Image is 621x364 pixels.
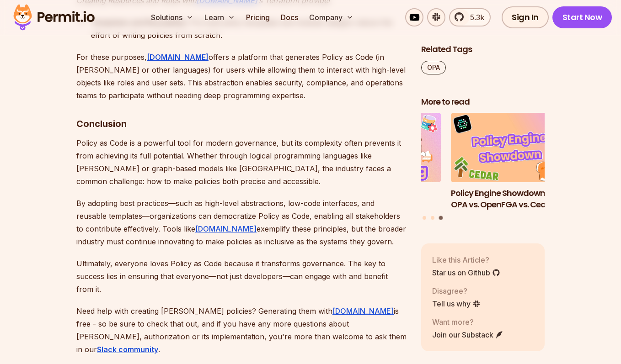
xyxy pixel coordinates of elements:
[421,44,545,55] h2: Related Tags
[76,197,407,248] p: By adopting best practices—such as high-level abstractions, low-code interfaces, and reusable tem...
[423,216,426,220] button: Go to slide 1
[76,51,407,102] p: For these purposes, offers a platform that generates Policy as Code (in [PERSON_NAME] or other la...
[201,8,239,26] button: Learn
[76,305,407,356] p: Need help with creating [PERSON_NAME] policies? Generating them with is free - so be sure to chec...
[332,306,394,316] a: [DOMAIN_NAME]
[432,267,500,278] a: Star us on Github
[432,298,481,309] a: Tell us why
[277,8,302,26] a: Docs
[502,6,549,28] a: Sign In
[449,8,491,26] a: 5.3k
[318,188,441,211] h3: Implementing Database Permissions
[97,345,158,354] a: Slack community
[431,216,434,220] button: Go to slide 2
[147,53,209,62] a: [DOMAIN_NAME]
[552,6,612,28] a: Start Now
[76,137,407,188] p: Policy as Code is a powerful tool for modern governance, but its complexity often prevents it fro...
[432,285,481,296] p: Disagree?
[9,2,99,33] img: Permit logo
[432,254,500,265] p: Like this Article?
[451,188,574,211] h3: Policy Engine Showdown - OPA vs. OpenFGA vs. Cedar
[465,12,484,23] span: 5.3k
[242,8,273,26] a: Pricing
[318,113,441,211] li: 2 of 3
[432,329,503,340] a: Join our Substack
[439,216,443,220] button: Go to slide 3
[421,61,446,74] a: OPA
[76,118,127,129] strong: Conclusion
[305,8,357,26] button: Company
[451,113,574,183] img: Policy Engine Showdown - OPA vs. OpenFGA vs. Cedar
[421,96,545,108] h2: More to read
[451,113,574,211] li: 3 of 3
[432,317,503,327] p: Want more?
[451,113,574,211] a: Policy Engine Showdown - OPA vs. OpenFGA vs. Cedar Policy Engine Showdown - OPA vs. OpenFGA vs. C...
[147,8,197,26] button: Solutions
[421,113,545,222] div: Posts
[76,257,407,295] p: Ultimately, everyone loves Policy as Code because it transforms governance. The key to success li...
[318,113,441,183] img: Implementing Database Permissions
[195,224,257,233] a: [DOMAIN_NAME]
